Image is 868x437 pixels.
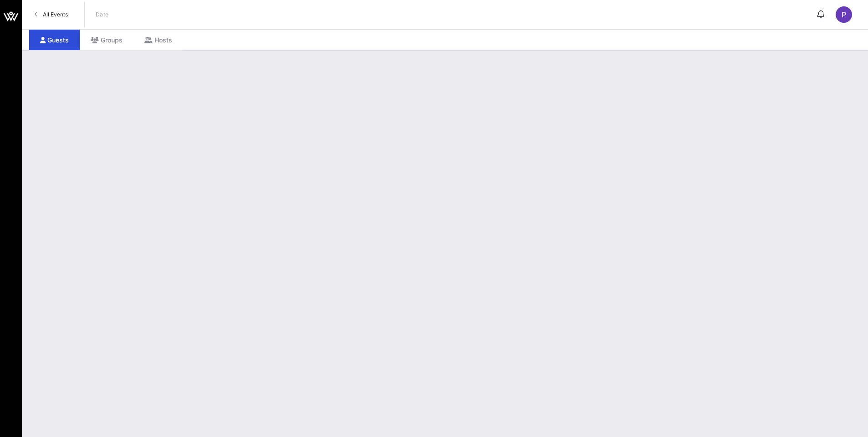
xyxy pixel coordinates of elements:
[96,10,109,19] p: Date
[29,30,80,50] div: Guests
[80,30,134,50] div: Groups
[842,10,846,19] span: P
[836,6,852,23] div: P
[29,7,73,22] a: All Events
[43,11,68,18] span: All Events
[134,30,183,50] div: Hosts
